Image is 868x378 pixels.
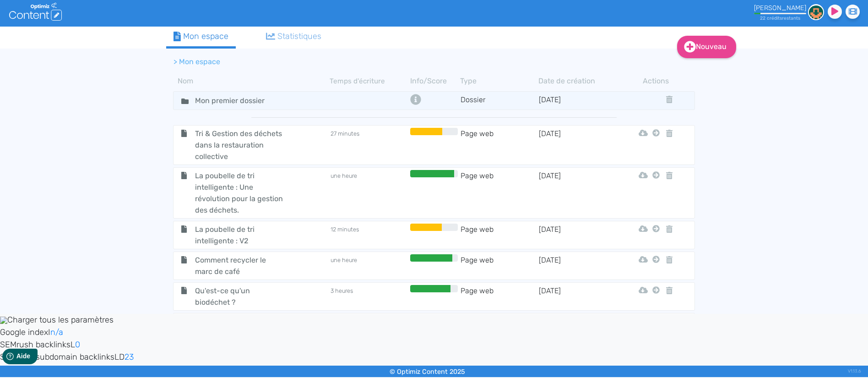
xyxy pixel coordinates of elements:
[848,366,861,377] div: V1.13.6
[71,340,75,350] span: L
[7,315,114,325] span: Charger tous les paramètres
[166,51,624,73] nav: breadcrumb
[538,76,617,87] th: Date de création
[174,30,228,43] div: Mon espace
[48,327,50,337] span: I
[538,254,617,277] td: [DATE]
[266,30,322,43] div: Statistiques
[330,285,408,308] td: 3 heures
[259,27,329,46] a: Statistiques
[780,15,782,21] span: s
[173,76,330,87] th: Nom
[42,364,46,374] a: 3
[538,94,617,107] td: [DATE]
[174,56,220,67] li: > Mon espace
[330,224,408,247] td: 12 minutes
[188,170,291,216] span: La poubelle de tri intelligente : Une révolution pour la gestion des déchets.
[760,15,800,21] small: 22 crédit restant
[460,170,538,216] td: Page web
[188,285,291,308] span: Qu'est-ce qu'un biodéchet ?
[188,128,291,162] span: Tri & Gestion des déchets dans la restauration collective
[460,224,538,247] td: Page web
[188,224,291,247] span: La poubelle de tri intelligente : V2
[188,254,291,277] span: Comment recycler le marc de café
[538,224,617,247] td: [DATE]
[330,128,408,162] td: 27 minutes
[677,36,736,58] a: Nouveau
[330,76,408,87] th: Temps d'écriture
[754,4,806,12] div: [PERSON_NAME]
[460,254,538,277] td: Page web
[50,327,63,337] a: n/a
[330,254,408,277] td: une heure
[75,340,80,350] a: 0
[650,76,662,87] th: Actions
[114,352,125,362] span: LD
[125,352,134,362] a: 23
[408,76,460,87] th: Info/Score
[538,170,617,216] td: [DATE]
[460,76,538,87] th: Type
[460,285,538,308] td: Page web
[538,285,617,308] td: [DATE]
[330,170,408,216] td: une heure
[166,27,236,49] a: Mon espace
[798,15,800,21] span: s
[538,128,617,162] td: [DATE]
[390,368,465,376] small: © Optimiz Content 2025
[808,4,824,20] img: 9e1f83979ed481a10b9378a5bbf7f946
[460,94,538,107] td: Dossier
[460,128,538,162] td: Page web
[188,94,284,107] input: Nom de dossier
